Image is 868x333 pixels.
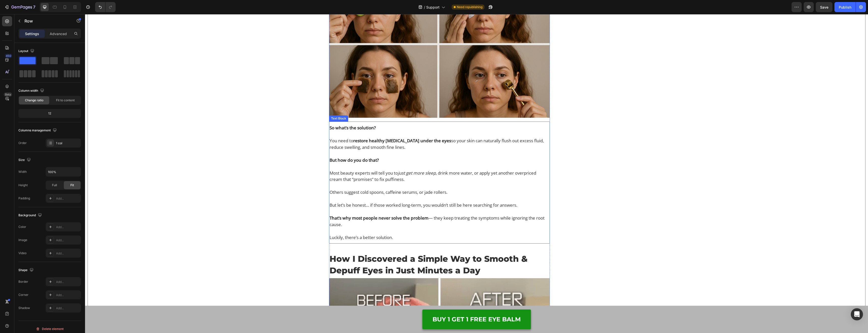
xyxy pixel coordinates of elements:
h2: How I Discovered a Simple Way to Smooth & Depuff Eyes in Just Minutes a Day [244,238,465,263]
strong: But how do you do that? [245,143,294,149]
div: Size [18,157,32,163]
span: / [424,5,425,10]
div: Add... [56,238,80,243]
p: Row [24,18,67,24]
div: Column width [18,87,45,94]
div: Publish [839,5,851,10]
iframe: Design area [85,14,868,333]
div: Add... [56,251,80,256]
button: Save [816,2,832,12]
p: Most beauty experts will tell you to , drink more water, or apply yet another overpriced cream th... [245,156,464,188]
div: Video [18,251,26,255]
div: Corner [18,293,29,297]
input: Auto [46,167,81,176]
p: Luckily, there’s a better solution. [245,220,464,227]
strong: restore healthy [MEDICAL_DATA] under the eyes [268,124,366,129]
div: Height [18,183,28,187]
div: Text Block [245,102,262,107]
button: Delete element [18,325,81,333]
p: BUY 1 GET 1 FREE EYE BALM [347,301,436,309]
div: Delete element [36,326,64,332]
div: Layout [18,48,35,55]
strong: That’s why most people never solve the problem [245,201,343,207]
div: Add... [56,196,80,201]
div: Add... [56,280,80,284]
button: 7 [2,2,38,12]
span: Full [52,183,57,187]
span: Fit to content [56,98,75,103]
div: Padding [18,196,30,201]
div: Add... [56,293,80,297]
span: Save [820,5,828,9]
div: Columns management [18,127,58,134]
p: Advanced [50,31,67,36]
div: Shadow [18,306,30,310]
span: Need republishing [457,5,482,9]
div: Width [18,170,27,174]
div: 12 [19,110,80,117]
strong: So what’s the solution? [245,111,291,116]
p: — they keep treating the symptoms while ignoring the root cause. [245,201,464,220]
div: Undo/Redo [95,2,116,12]
div: Color [18,225,26,229]
div: Beta [4,92,12,97]
button: Publish [834,2,856,12]
div: Image [18,238,27,242]
p: But let’s be honest… if those worked long-term, you wouldn’t still be here searching for answers. [245,188,464,201]
span: Change ratio [25,98,43,103]
p: You need to so your skin can naturally flush out excess fluid, reduce swelling, and smooth fine l... [245,123,464,143]
div: Border [18,279,28,284]
p: 7 [33,4,35,10]
div: Add... [56,225,80,229]
div: 450 [5,54,12,58]
div: Order [18,141,27,145]
div: Shape [18,267,35,274]
div: Add... [56,306,80,311]
p: Settings [25,31,39,36]
div: Background [18,212,43,219]
div: Open Intercom Messenger [851,308,863,320]
div: 1 col [56,141,80,146]
span: Support [426,5,440,10]
a: BUY 1 GET 1 FREE EYE BALM [337,295,446,315]
span: Fit [70,183,74,187]
i: just get more sleep [313,156,351,162]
